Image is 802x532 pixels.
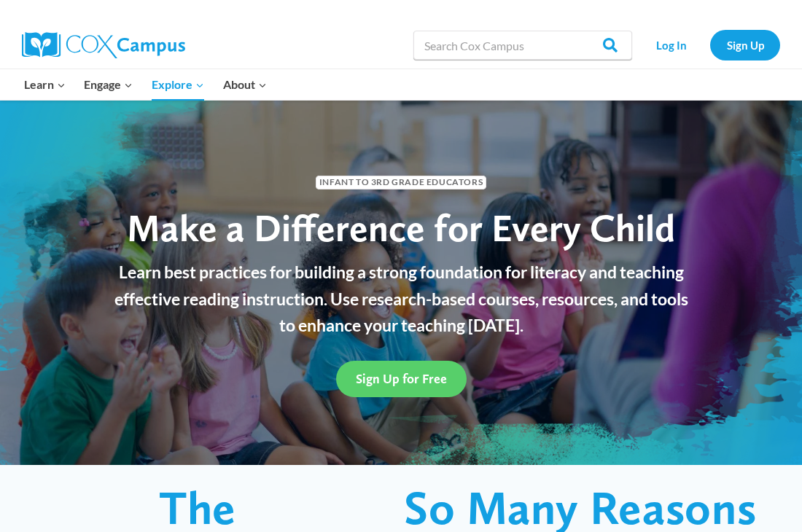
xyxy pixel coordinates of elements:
[413,31,632,60] input: Search Cox Campus
[316,176,486,189] span: Infant to 3rd Grade Educators
[22,32,185,58] img: Cox Campus
[356,371,447,386] span: Sign Up for Free
[152,75,204,94] span: Explore
[336,361,467,396] a: Sign Up for Free
[84,75,133,94] span: Engage
[24,75,66,94] span: Learn
[639,30,703,60] a: Log In
[127,205,675,251] span: Make a Difference for Every Child
[639,30,780,60] nav: Secondary Navigation
[106,259,696,339] p: Learn best practices for building a strong foundation for literacy and teaching effective reading...
[710,30,780,60] a: Sign Up
[223,75,267,94] span: About
[15,69,276,100] nav: Primary Navigation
